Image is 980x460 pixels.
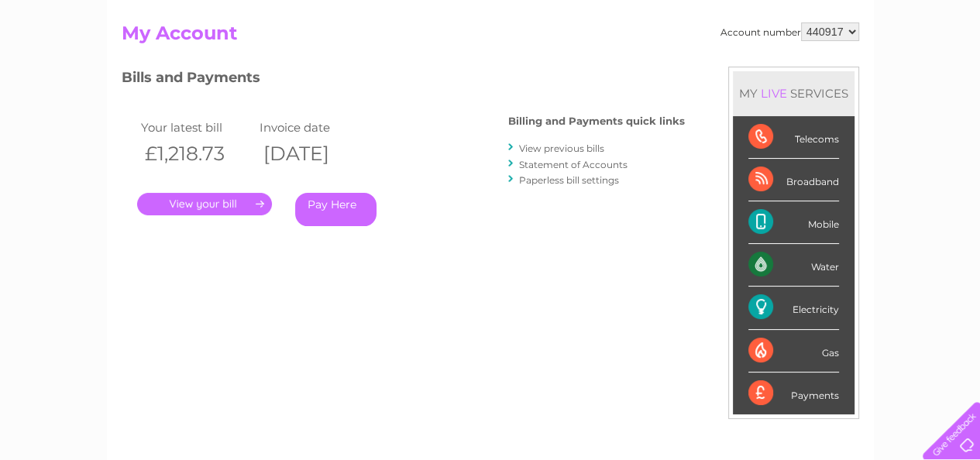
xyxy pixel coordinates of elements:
[707,66,737,77] a: Water
[519,142,604,154] a: View previous bills
[519,159,628,170] a: Statement of Accounts
[295,193,377,226] a: Pay Here
[748,201,839,244] div: Mobile
[519,174,619,186] a: Paperless bill settings
[748,116,839,159] div: Telecoms
[122,67,685,94] h3: Bills and Payments
[137,117,256,138] td: Your latest bill
[877,66,915,77] a: Contact
[746,66,780,77] a: Energy
[137,193,272,215] a: .
[720,22,859,41] div: Account number
[508,115,685,127] h4: Billing and Payments quick links
[137,138,256,170] th: £1,218.73
[256,117,375,138] td: Invoice date
[789,66,836,77] a: Telecoms
[688,8,795,27] a: 0333 014 3131
[256,138,375,170] th: [DATE]
[748,330,839,372] div: Gas
[929,66,965,77] a: Log out
[845,66,868,77] a: Blog
[733,71,854,115] div: MY SERVICES
[34,40,113,88] img: logo.png
[748,287,839,329] div: Electricity
[748,372,839,414] div: Payments
[125,9,857,75] div: Clear Business is a trading name of Verastar Limited (registered in [GEOGRAPHIC_DATA] No. 3667643...
[122,22,859,52] h2: My Account
[758,86,790,101] div: LIVE
[748,159,839,201] div: Broadband
[748,244,839,287] div: Water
